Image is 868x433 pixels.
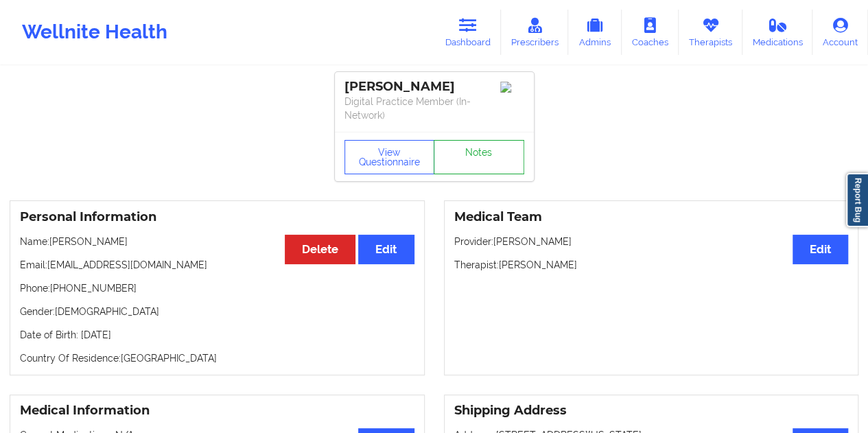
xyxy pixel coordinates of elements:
[679,10,742,55] a: Therapists
[812,10,868,55] a: Account
[793,235,848,264] button: Edit
[20,209,414,225] h3: Personal Information
[20,328,414,342] p: Date of Birth: [DATE]
[358,235,414,264] button: Edit
[20,281,414,295] p: Phone: [PHONE_NUMBER]
[20,235,414,248] p: Name: [PERSON_NAME]
[501,10,569,55] a: Prescribers
[20,258,414,272] p: Email: [EMAIL_ADDRESS][DOMAIN_NAME]
[434,140,524,174] a: Notes
[435,10,501,55] a: Dashboard
[344,140,435,174] button: View Questionnaire
[846,173,868,227] a: Report Bug
[454,403,849,419] h3: Shipping Address
[285,235,355,264] button: Delete
[344,79,524,95] div: [PERSON_NAME]
[20,403,414,419] h3: Medical Information
[20,351,414,365] p: Country Of Residence: [GEOGRAPHIC_DATA]
[500,82,524,93] img: Image%2Fplaceholer-image.png
[742,10,813,55] a: Medications
[622,10,679,55] a: Coaches
[20,305,414,318] p: Gender: [DEMOGRAPHIC_DATA]
[454,258,849,272] p: Therapist: [PERSON_NAME]
[344,95,524,122] p: Digital Practice Member (In-Network)
[568,10,622,55] a: Admins
[454,209,849,225] h3: Medical Team
[454,235,849,248] p: Provider: [PERSON_NAME]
